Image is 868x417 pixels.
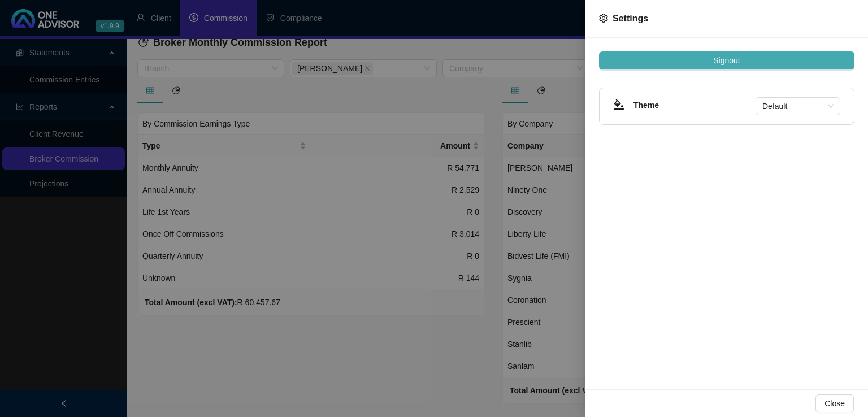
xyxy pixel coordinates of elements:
[613,14,648,23] span: Settings
[713,54,740,67] span: Signout
[599,51,854,69] button: Signout
[815,394,854,412] button: Close
[633,99,756,111] h4: Theme
[613,99,624,110] span: bg-colors
[762,98,834,115] span: Default
[599,14,608,23] span: setting
[824,397,845,410] span: Close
